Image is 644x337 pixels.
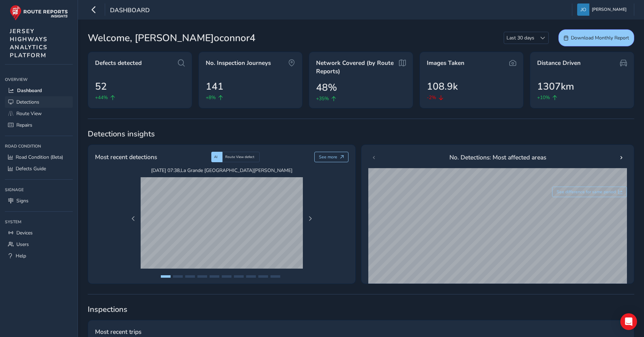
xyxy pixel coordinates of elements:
button: Previous Page [128,214,138,224]
span: Download Monthly Report [571,35,629,41]
span: 108.9k [427,79,458,94]
a: Repairs [5,119,73,131]
button: Download Monthly Report [558,29,634,46]
span: 1307km [537,79,574,94]
span: Defects detected [95,59,142,67]
span: +10% [537,94,550,101]
img: rr logo [10,5,68,21]
span: Images Taken [427,59,464,67]
button: Page 2 [173,275,183,278]
span: Inspections [88,304,634,315]
span: Most recent trips [95,327,141,336]
div: Overview [5,74,73,85]
span: [DATE] 07:38 , La Grande [GEOGRAPHIC_DATA][PERSON_NAME] [141,167,303,174]
span: Users [16,241,29,248]
span: Help [16,253,26,259]
span: Route View [16,110,42,117]
button: Page 6 [222,275,231,278]
a: Devices [5,227,73,239]
a: Defects Guide [5,163,73,174]
button: See difference for same period [552,187,627,197]
div: System [5,217,73,227]
a: Dashboard [5,85,73,96]
div: Signage [5,185,73,195]
span: JERSEY HIGHWAYS ANALYTICS PLATFORM [10,27,48,59]
span: Dashboard [110,6,150,16]
a: Route View [5,108,73,119]
span: Signs [16,197,29,204]
div: Open Intercom Messenger [620,313,637,330]
a: Users [5,239,73,250]
button: Page 1 [161,275,171,278]
span: Detections insights [88,129,634,139]
span: Dashboard [17,87,42,94]
span: Defects Guide [16,165,46,172]
span: +8% [206,94,216,101]
span: Welcome, [PERSON_NAME]oconnor4 [88,31,256,45]
span: +44% [95,94,108,101]
span: Road Condition (Beta) [16,154,63,160]
span: Distance Driven [537,59,581,67]
span: See more [319,154,337,160]
button: [PERSON_NAME] [577,3,629,16]
span: Detections [16,99,39,105]
span: Repairs [16,122,32,128]
a: Help [5,250,73,262]
span: -2% [427,94,436,101]
span: Network Covered (by Route Reports) [316,59,397,75]
div: Route View defect [222,152,260,162]
span: Devices [16,230,33,236]
span: [PERSON_NAME] [592,3,627,16]
span: AI [214,155,218,159]
span: 52 [95,79,107,94]
span: No. Detections: Most affected areas [449,153,546,162]
img: diamond-layout [577,3,589,16]
a: Detections [5,96,73,108]
span: See difference for same period [557,189,616,195]
a: Signs [5,195,73,207]
div: AI [211,152,222,162]
span: 141 [206,79,223,94]
div: Road Condition [5,141,73,151]
span: +35% [316,95,329,102]
button: Page 10 [270,275,280,278]
span: Most recent detections [95,152,157,162]
span: Route View defect [225,155,254,159]
span: 48% [316,80,337,95]
a: Road Condition (Beta) [5,151,73,163]
button: Page 9 [258,275,268,278]
button: Page 5 [210,275,219,278]
button: Page 4 [197,275,207,278]
button: See more [314,152,349,162]
span: Last 30 days [504,32,537,44]
span: No. Inspection Journeys [206,59,271,67]
button: Page 7 [234,275,244,278]
button: Next Page [305,214,315,224]
button: Page 3 [185,275,195,278]
button: Page 8 [246,275,256,278]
